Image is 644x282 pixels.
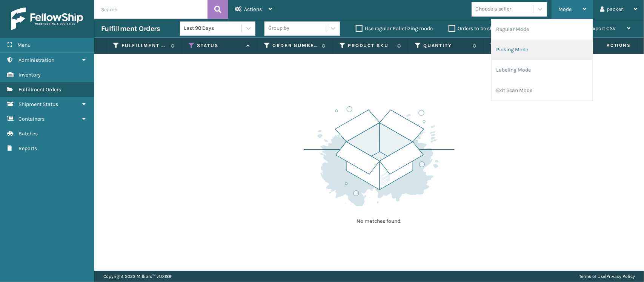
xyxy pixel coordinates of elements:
[197,42,243,49] label: Status
[11,8,83,30] img: logo
[18,86,61,93] span: Fulfillment Orders
[492,80,593,101] li: Exit Scan Mode
[606,274,635,279] a: Privacy Policy
[579,274,605,279] a: Terms of Use
[272,42,318,49] label: Order Number
[356,25,433,32] label: Use regular Palletizing mode
[579,271,635,282] div: |
[18,116,45,122] span: Containers
[583,39,635,52] span: Actions
[18,101,58,107] span: Shipment Status
[423,42,469,49] label: Quantity
[492,19,593,40] li: Regular Mode
[492,60,593,80] li: Labeling Mode
[492,40,593,60] li: Picking Mode
[244,6,262,12] span: Actions
[121,42,167,49] label: Fulfillment Order Id
[348,42,393,49] label: Product SKU
[184,25,242,32] div: Last 90 Days
[18,72,41,78] span: Inventory
[558,6,572,12] span: Mode
[268,25,289,32] div: Group by
[18,130,38,137] span: Batches
[590,25,616,32] span: Export CSV
[18,57,54,63] span: Administration
[475,5,511,13] div: Choose a seller
[18,145,37,152] span: Reports
[103,271,171,282] p: Copyright 2023 Milliard™ v 1.0.186
[449,25,522,32] label: Orders to be shipped [DATE]
[101,24,160,33] h3: Fulfillment Orders
[17,42,31,48] span: Menu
